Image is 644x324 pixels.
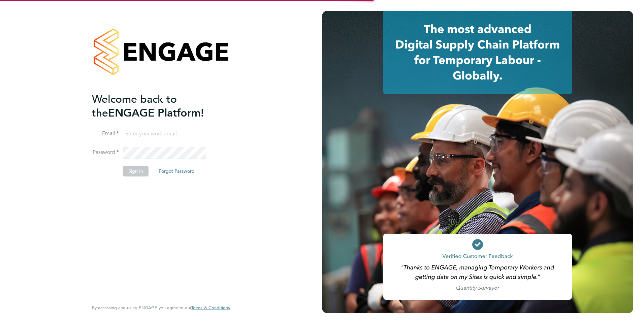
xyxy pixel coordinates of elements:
label: Email [92,130,119,137]
h2: ENGAGE Platform! [92,92,223,120]
input: Enter your work email... [123,128,206,140]
label: Password [92,149,119,156]
button: Sign In [123,166,149,176]
span: Welcome back to the [92,93,177,120]
span: By accessing and using ENGAGE you agree to our [92,305,230,311]
button: Forgot Password [153,166,200,176]
a: Terms & Conditions [191,305,230,311]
